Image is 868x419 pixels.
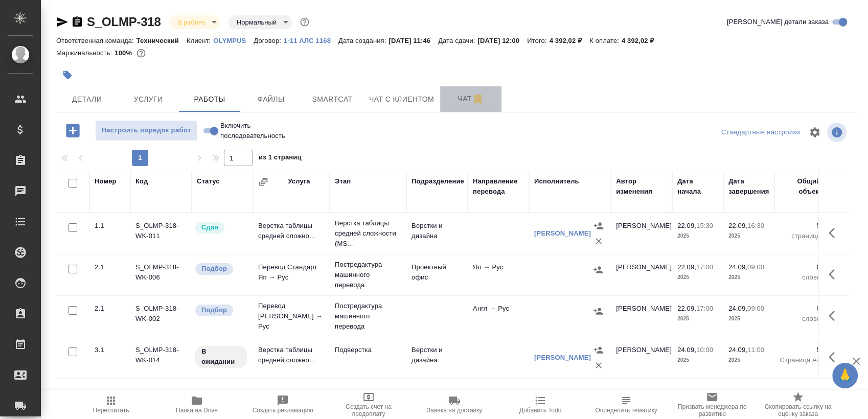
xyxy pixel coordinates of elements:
p: 22.09, [677,222,696,229]
button: Здесь прячутся важные кнопки [823,221,847,245]
p: 100% [115,49,134,57]
p: 5 [780,345,820,355]
td: Верстки и дизайна [406,216,468,251]
td: [PERSON_NAME] [611,340,672,376]
button: Призвать менеджера по развитию [669,390,755,419]
p: Постредактура машинного перевода [335,301,401,332]
span: Создать рекламацию [253,407,313,414]
button: Пересчитать [68,390,154,419]
p: 0 [780,262,820,272]
p: слово [780,272,820,283]
p: 2025 [728,314,769,324]
p: OLYMPUS [213,37,254,44]
p: 1-11 АЛС 1168 [284,37,338,44]
button: Скопировать ссылку [71,16,83,28]
button: Создать рекламацию [240,390,326,419]
p: 24.09, [728,305,747,312]
p: 0 [780,304,820,314]
span: Настроить порядок работ [101,125,192,136]
p: Договор: [254,37,284,44]
p: Технический [136,37,187,44]
button: Папка на Drive [154,390,240,419]
span: [PERSON_NAME] детали заказа [727,17,829,27]
span: Создать счет на предоплату [332,403,405,417]
p: 09:00 [747,305,764,312]
div: Исполнитель назначен, приступать к работе пока рано [194,345,248,369]
p: 2025 [728,355,769,365]
div: Услуга [288,176,310,187]
p: Страница А4 [780,355,820,365]
p: 24.09, [728,346,747,354]
button: Добавить тэг [56,64,79,86]
span: Настроить таблицу [803,120,827,145]
div: Исполнитель [534,176,579,187]
button: Здесь прячутся важные кнопки [823,262,847,287]
button: Здесь прячутся важные кнопки [823,304,847,328]
p: 4 392,02 ₽ [550,37,590,44]
button: Добавить Todo [497,390,583,419]
p: К оплате: [589,37,622,44]
button: Доп статусы указывают на важность/срочность заказа [298,15,311,29]
td: Верстка таблицы средней сложно... [253,340,330,376]
p: 2025 [677,314,718,324]
div: 2.1 [95,262,125,272]
td: [PERSON_NAME] [611,216,672,251]
p: 17:00 [696,305,713,312]
button: В работе [174,18,208,27]
button: Сгруппировать [258,177,268,187]
span: Детали [62,93,111,106]
button: Скопировать ссылку для ЯМессенджера [56,16,68,28]
a: OLYMPUS [213,36,254,44]
td: [PERSON_NAME] [611,257,672,293]
span: Включить последовательность [220,121,311,141]
p: 22.09, [728,222,747,229]
td: S_OLMP-318-WK-014 [130,340,192,376]
div: split button [719,125,803,141]
span: Пересчитать [93,407,129,414]
span: Папка на Drive [176,407,218,414]
span: Заявка на доставку [427,407,482,414]
button: Настроить порядок работ [95,120,197,141]
div: Код [135,176,148,187]
td: S_OLMP-318-WK-002 [130,298,192,334]
button: Создать счет на предоплату [326,390,412,419]
button: Назначить [590,304,606,319]
p: 2025 [728,272,769,283]
button: Назначить [591,218,606,234]
div: 3.1 [95,345,125,355]
button: Назначить [590,262,606,277]
span: Чат с клиентом [369,93,434,106]
td: [PERSON_NAME] [611,298,672,334]
div: Номер [95,176,117,187]
p: 17:00 [696,263,713,271]
p: 2025 [677,231,718,241]
div: Дата начала [677,176,718,197]
button: Скопировать ссылку на оценку заказа [755,390,841,419]
span: Файлы [246,93,295,106]
td: Яп → Рус [468,257,529,293]
a: [PERSON_NAME] [534,229,591,237]
a: S_OLMP-318 [87,15,161,29]
div: Направление перевода [473,176,524,197]
p: 22.09, [677,305,696,312]
td: Перевод [PERSON_NAME] → Рус [253,296,330,337]
div: Общий объем [780,176,820,197]
div: Менеджер проверил работу исполнителя, передает ее на следующий этап [194,221,248,235]
span: Призвать менеджера по развитию [675,403,749,417]
span: Добавить Todo [519,407,561,414]
button: Здесь прячутся важные кнопки [823,345,847,369]
p: Маржинальность: [56,49,115,57]
button: Назначить [591,342,606,358]
p: Дата создания: [338,37,389,44]
span: Посмотреть информацию [827,123,849,142]
p: 22.09, [677,263,696,271]
p: Подбор [201,305,227,315]
p: 2025 [728,231,769,241]
p: 4 392,02 ₽ [622,37,662,44]
button: 🙏 [832,363,858,388]
div: Дата завершения [728,176,769,197]
p: 15:30 [696,222,713,229]
span: Чат [446,92,495,105]
div: Статус [197,176,220,187]
p: 5 [780,221,820,231]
